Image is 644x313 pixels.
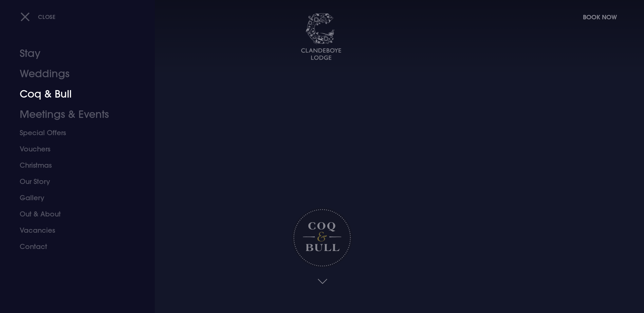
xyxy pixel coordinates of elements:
span: Close [38,13,56,20]
button: Close [20,10,56,24]
a: Coq & Bull [20,84,127,104]
a: Special Offers [20,125,127,141]
a: Contact [20,238,127,255]
a: Meetings & Events [20,104,127,125]
a: Vouchers [20,141,127,157]
a: Vacancies [20,222,127,238]
a: Stay [20,43,127,64]
a: Christmas [20,157,127,173]
a: Out & About [20,206,127,222]
a: Our Story [20,173,127,190]
a: Weddings [20,64,127,84]
a: Gallery [20,190,127,206]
